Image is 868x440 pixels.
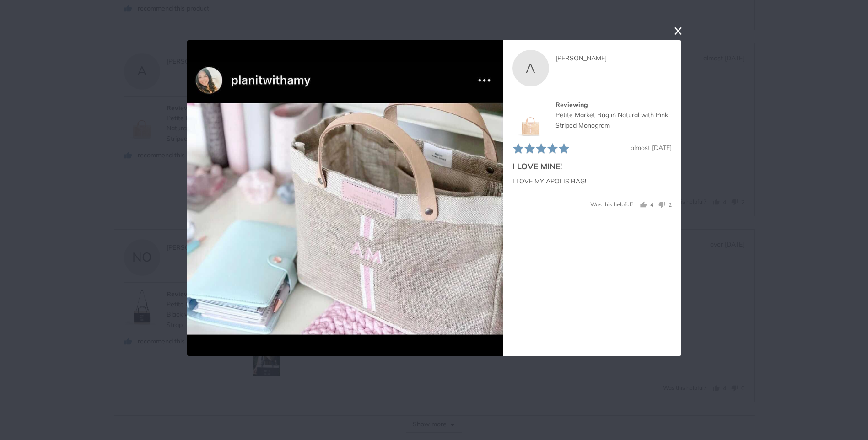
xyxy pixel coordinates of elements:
[673,26,684,37] button: close this modal window
[631,144,672,152] span: almost [DATE]
[512,50,549,86] div: A
[512,161,672,172] h2: I LOVE MINE!
[640,201,653,209] button: Yes
[512,176,672,187] p: I LOVE MY APOLIS BAG!
[590,201,633,208] span: Was this helpful?
[187,62,503,335] img: Customer image
[512,100,549,136] img: Petite Market Bag in Natural with Pink Striped Monogram
[555,110,671,130] div: Petite Market Bag in Natural with Pink Striped Monogram
[555,100,671,110] div: Reviewing
[555,54,606,62] span: [PERSON_NAME]
[655,201,672,209] button: No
